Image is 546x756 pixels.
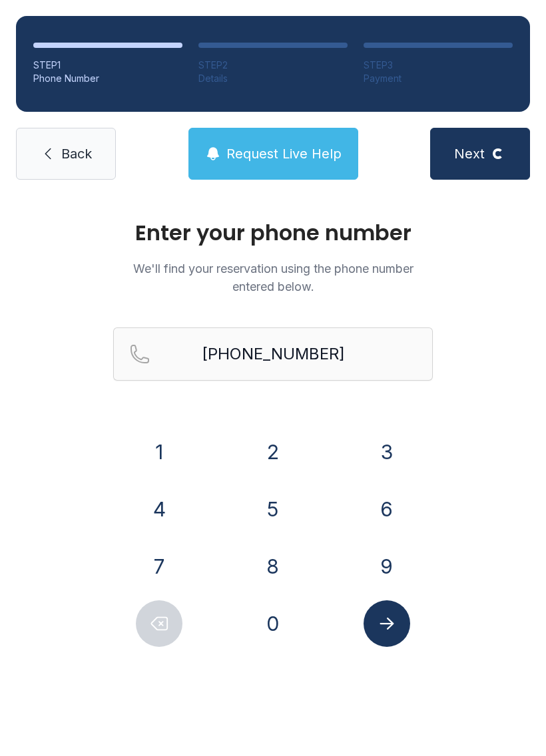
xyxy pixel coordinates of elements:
[226,144,342,163] span: Request Live Help
[113,222,433,244] h1: Enter your phone number
[364,486,410,532] button: 6
[250,486,296,532] button: 5
[198,72,348,85] div: Details
[136,543,182,590] button: 7
[61,144,92,163] span: Back
[33,72,182,85] div: Phone Number
[33,59,182,72] div: STEP 1
[454,144,485,163] span: Next
[364,429,410,475] button: 3
[198,59,348,72] div: STEP 2
[364,59,513,72] div: STEP 3
[250,600,296,647] button: 0
[113,260,433,295] p: We'll find your reservation using the phone number entered below.
[136,429,182,475] button: 1
[364,543,410,590] button: 9
[136,486,182,532] button: 4
[364,72,513,85] div: Payment
[364,600,410,647] button: Submit lookup form
[250,543,296,590] button: 8
[113,327,433,381] input: Reservation phone number
[250,429,296,475] button: 2
[136,600,182,647] button: Delete number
